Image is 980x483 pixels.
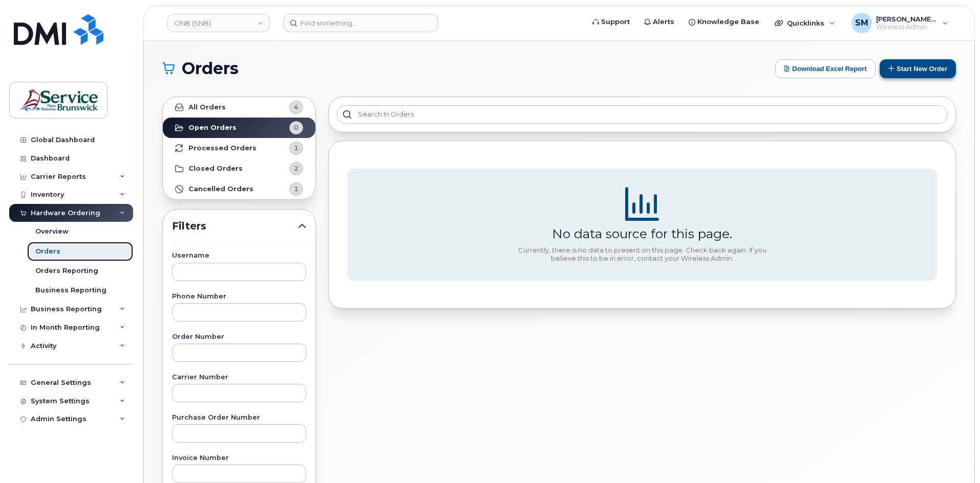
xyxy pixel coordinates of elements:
strong: Processed Orders [188,144,257,152]
span: 2 [294,164,299,173]
span: 1 [294,143,299,153]
label: Phone Number [172,293,306,300]
a: Open Orders0 [163,118,315,138]
a: Cancelled Orders1 [163,179,315,199]
div: No data source for this page. [552,226,732,241]
label: Order Number [172,334,306,340]
a: Closed Orders2 [163,158,315,179]
span: 4 [294,102,299,112]
label: Invoice Number [172,455,306,462]
span: Filters [172,219,298,234]
strong: Closed Orders [188,165,243,173]
button: Download Excel Report [775,59,876,78]
div: Currently, there is no data to present on this page. Check back again. If you believe this to be ... [514,246,770,262]
button: Start New Order [880,59,956,78]
strong: Cancelled Orders [188,185,253,193]
span: 0 [294,123,299,132]
label: Purchase Order Number [172,415,306,421]
strong: Open Orders [188,124,237,132]
strong: All Orders [188,103,226,111]
input: Search in orders [337,105,947,124]
a: Processed Orders1 [163,138,315,158]
label: Carrier Number [172,374,306,381]
span: 1 [294,184,299,194]
span: Orders [182,61,239,76]
a: All Orders4 [163,97,315,118]
label: Username [172,252,306,259]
